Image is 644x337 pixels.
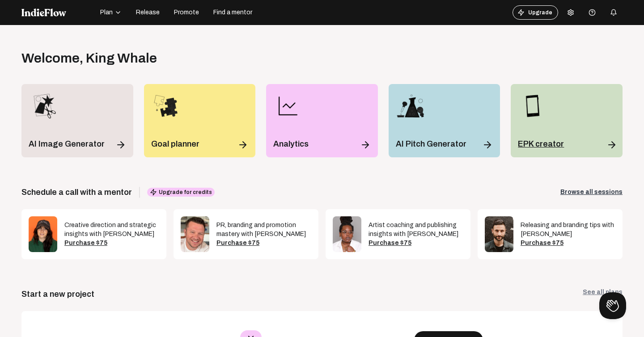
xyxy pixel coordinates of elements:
[174,8,199,17] span: Promote
[29,91,58,121] img: merch_designer_icon.png
[273,91,303,121] img: line-chart.png
[151,138,199,150] p: Goal planner
[95,5,127,20] button: Plan
[369,239,463,248] div: Purchase $75
[518,138,564,150] p: EPK creator
[518,91,547,121] img: epk_icon.png
[169,5,204,20] button: Promote
[21,288,94,300] div: Start a new project
[208,5,258,20] button: Find a mentor
[216,221,311,239] div: PR, branding and promotion mastery with [PERSON_NAME]
[64,221,159,239] div: Creative direction and strategic insights with [PERSON_NAME]
[273,138,309,150] p: Analytics
[136,8,160,17] span: Release
[131,5,165,20] button: Release
[521,221,615,239] div: Releasing and branding tips with [PERSON_NAME]
[80,51,157,65] span: , King Whale
[21,50,157,66] div: Welcome
[151,91,181,121] img: goal_planner_icon.png
[521,239,615,248] div: Purchase $75
[599,292,626,319] iframe: Toggle Customer Support
[213,8,252,17] span: Find a mentor
[21,186,132,198] span: Schedule a call with a mentor
[369,221,463,239] div: Artist coaching and publishing insights with [PERSON_NAME]
[21,8,66,17] img: indieflow-logo-white.svg
[100,8,113,17] span: Plan
[216,239,311,248] div: Purchase $75
[64,239,159,248] div: Purchase $75
[560,188,623,197] a: Browse all sessions
[513,5,558,20] button: Upgrade
[396,91,425,121] img: pitch_wizard_icon.png
[396,138,466,150] p: AI Pitch Generator
[29,138,105,150] p: AI Image Generator
[583,288,623,300] a: See all plans
[147,188,215,197] span: Upgrade for credits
